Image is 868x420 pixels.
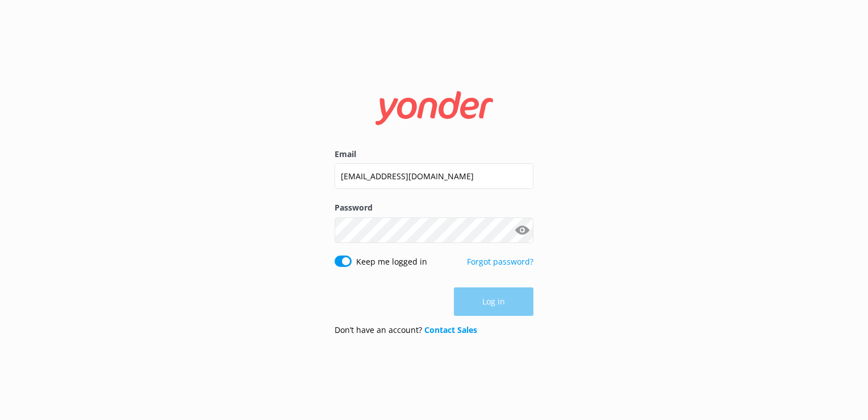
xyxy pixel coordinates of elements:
[335,201,533,214] label: Password
[356,256,427,268] label: Keep me logged in
[335,163,533,189] input: user@emailaddress.com
[335,324,477,336] p: Don’t have an account?
[467,256,533,267] a: Forgot password?
[335,148,533,160] label: Email
[424,324,477,335] a: Contact Sales
[511,219,533,241] button: Show password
